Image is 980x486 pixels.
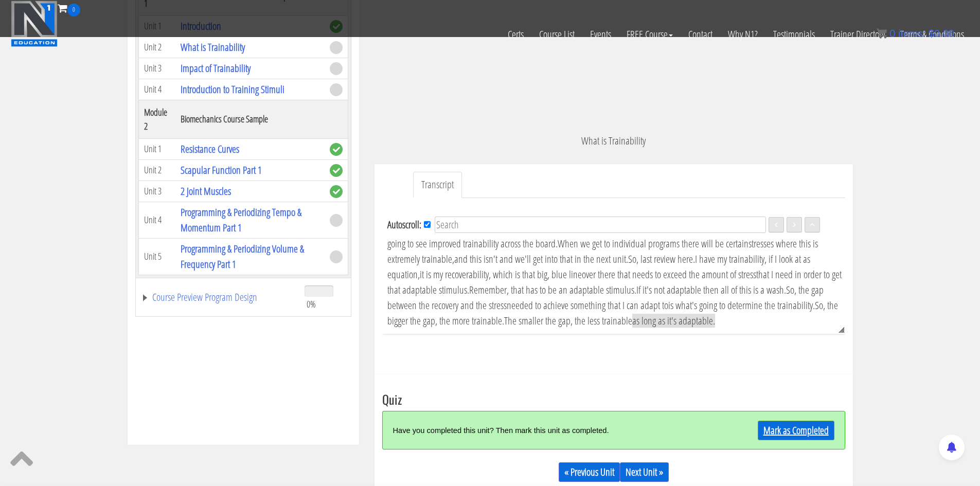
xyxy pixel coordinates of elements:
img: icon11.png [877,28,887,39]
a: Terms & Conditions [893,16,972,52]
div: Have you completed this unit? Then mark this unit as completed. [393,419,719,441]
a: Mark as Completed [758,421,834,440]
a: Events [582,16,619,52]
a: 2 Joint Muscles [181,184,231,198]
a: Programming & Periodizing Volume & Frequency Part 1 [181,242,304,271]
span: 0% [307,298,316,310]
a: Trainer Directory [823,16,893,52]
span: So, the bigger the gap, the more trainable. [387,298,838,328]
span: as long as it's adaptable. [632,314,715,328]
a: Course Preview Program Design [141,292,295,302]
span: stresses where this is extremely trainable, [387,237,818,266]
a: Introduction to Training Stimuli [181,82,284,96]
a: Next Unit » [620,462,669,482]
a: Why N1? [720,16,765,52]
span: 0 [67,4,80,16]
td: Unit 1 [138,138,175,159]
h3: Quiz [382,392,845,406]
th: Module 2 [138,100,175,138]
span: I have my trainability, if I look at as equation, [387,252,810,281]
a: Testimonials [765,16,823,52]
th: Biomechanics Course Sample [175,100,324,138]
td: Unit 2 [138,159,175,181]
span: 0 [889,28,895,39]
span: $ [929,28,934,39]
span: items: [898,28,925,39]
span: needed to achieve something that I can adapt to [507,298,668,312]
td: Unit 4 [138,202,175,238]
span: complete [330,164,343,177]
a: 0 items: $0.00 [877,28,954,39]
span: If it's not adaptable then all of this is a wash. [636,283,786,297]
bdi: 0.00 [929,28,954,39]
td: Unit 3 [138,181,175,202]
p: What is Trainability [375,133,853,149]
img: n1-education [11,1,58,47]
a: Certs [500,16,531,52]
a: FREE Course [619,16,681,52]
a: What is Trainability [181,40,245,54]
td: Unit 5 [138,238,175,275]
a: Course List [531,16,582,52]
td: Unit 3 [138,58,175,79]
span: complete [330,185,343,198]
span: we're going to see improved trainability across the board. [387,221,842,250]
span: complete [330,143,343,156]
input: Search [435,217,766,233]
a: Transcript [413,172,462,198]
span: So, the gap between the recovery and the stress [387,283,824,312]
a: Impact of Trainability [181,61,251,75]
span: When we get to individual programs there will be certain [558,237,749,250]
td: Unit 4 [138,79,175,100]
span: is what's going to determine the trainability. [668,298,815,312]
span: Remember, that has to be an adaptable stimulus. [469,283,636,297]
span: and this isn't and we'll get into that in the next unit. [454,252,628,266]
span: The smaller the gap, the less trainable [504,314,632,328]
a: Programming & Periodizing Tempo & Momentum Part 1 [181,205,301,235]
a: Scapular Function Part 1 [181,163,262,177]
a: 0 [58,1,80,15]
span: that I need in order to get that adaptable stimulus. [387,267,842,297]
span: over there that needs to exceed the amount of stress [582,267,756,281]
a: « Previous Unit [559,462,620,482]
span: it is my recoverability, which is that big, blue line [420,267,582,281]
a: Resistance Curves [181,142,239,156]
a: Contact [681,16,720,52]
span: So, last review here. [628,252,695,266]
